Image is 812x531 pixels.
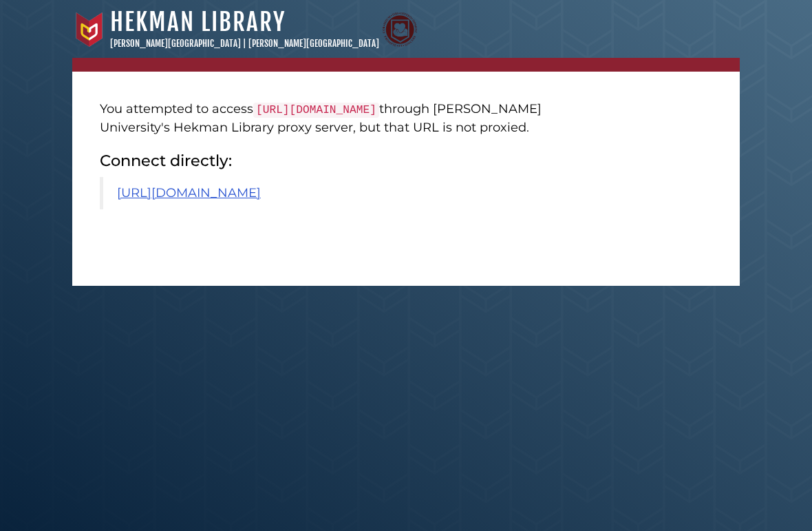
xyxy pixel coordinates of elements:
[110,37,379,51] p: [PERSON_NAME][GEOGRAPHIC_DATA] | [PERSON_NAME][GEOGRAPHIC_DATA]
[72,58,740,72] nav: breadcrumb
[72,12,107,47] img: Calvin University
[117,185,261,200] a: [URL][DOMAIN_NAME]
[100,100,551,137] p: You attempted to access through [PERSON_NAME] University's Hekman Library proxy server, but that ...
[253,103,379,118] code: [URL][DOMAIN_NAME]
[110,7,286,37] a: Hekman Library
[100,151,551,170] h2: Connect directly:
[383,12,417,47] img: Calvin Theological Seminary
